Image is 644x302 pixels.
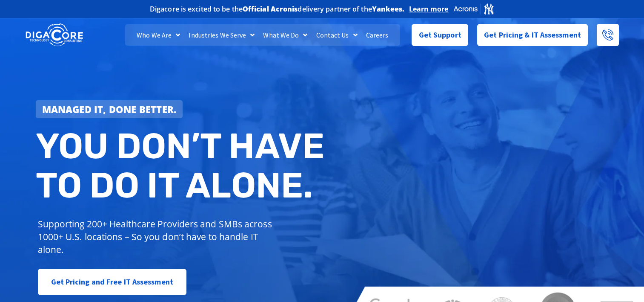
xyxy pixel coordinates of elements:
a: Learn more [409,5,449,13]
span: Get Pricing and Free IT Assessment [51,273,173,290]
a: Contact Us [312,24,362,46]
nav: Menu [125,24,401,46]
span: Get Support [419,26,461,44]
a: Get Pricing and Free IT Assessment [38,269,186,295]
h2: Digacore is excited to be the delivery partner of the [150,6,405,12]
b: Official Acronis [243,4,298,14]
img: DigaCore Technology Consulting [26,23,83,48]
strong: Managed IT, done better. [42,103,177,116]
b: Yankees. [372,4,405,14]
a: Get Support [412,24,468,46]
a: Get Pricing & IT Assessment [477,24,588,46]
a: What We Do [259,24,312,46]
span: Get Pricing & IT Assessment [484,26,581,44]
a: Careers [362,24,393,46]
p: Supporting 200+ Healthcare Providers and SMBs across 1000+ U.S. locations – So you don’t have to ... [38,218,276,256]
h2: You don’t have to do IT alone. [36,127,329,205]
img: Acronis [453,3,495,15]
a: Who We Are [132,24,184,46]
a: Managed IT, done better. [36,100,183,118]
a: Industries We Serve [184,24,259,46]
